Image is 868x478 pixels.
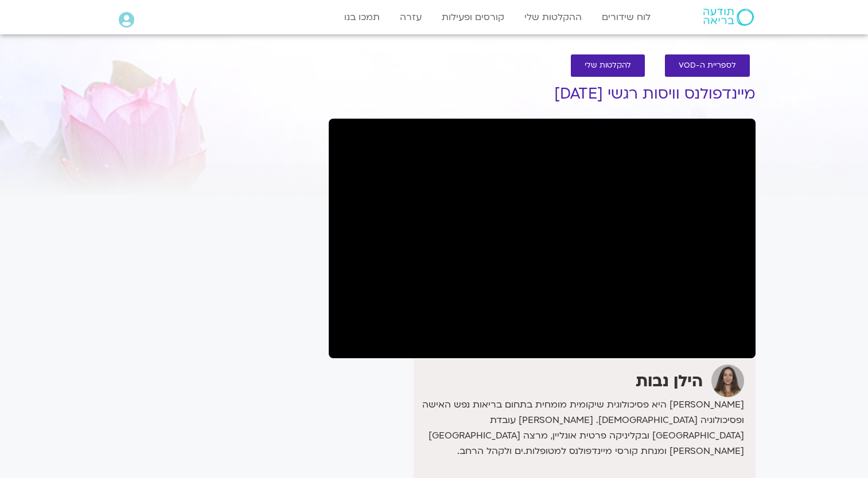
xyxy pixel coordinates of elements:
h1: מיינדפולנס וויסות רגשי [DATE] [329,85,756,103]
a: ההקלטות שלי [519,6,587,28]
a: לספריית ה-VOD [665,54,750,77]
img: תודעה בריאה [703,9,754,26]
a: עזרה [394,6,427,28]
a: להקלטות שלי [571,54,645,77]
p: [PERSON_NAME] היא פסיכולוגית שיקומית מומחית בתחום בריאות נפש האישה ופסיכולוגיה [DEMOGRAPHIC_DATA]... [417,397,744,459]
img: הילן נבות [711,365,744,397]
a: לוח שידורים [596,6,656,28]
span: לספריית ה-VOD [679,61,736,70]
a: קורסים ופעילות [436,6,510,28]
a: תמכו בנו [338,6,386,28]
span: להקלטות שלי [585,61,631,70]
strong: הילן נבות [636,370,703,392]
